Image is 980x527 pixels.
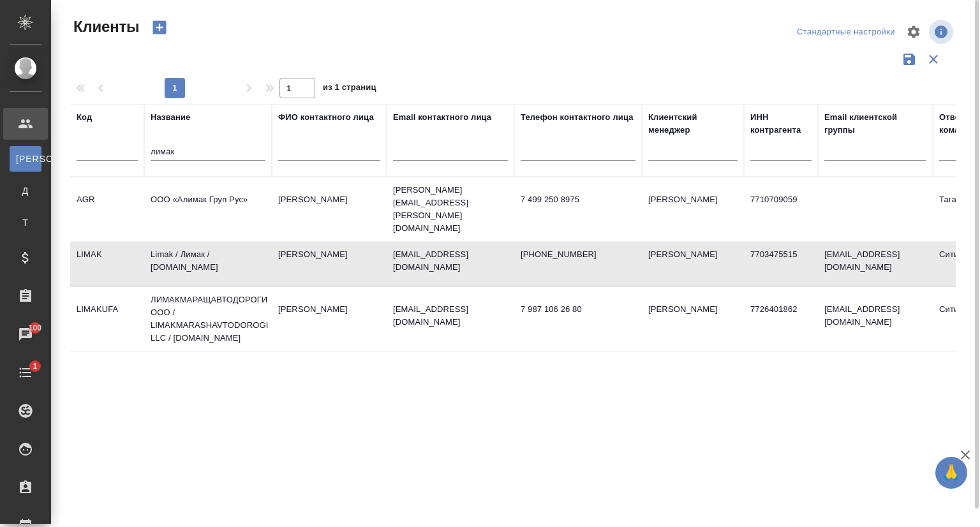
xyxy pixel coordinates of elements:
span: Клиенты [70,17,139,37]
button: Создать [144,17,175,38]
td: AGR [70,187,144,232]
td: [PERSON_NAME] [642,242,744,286]
a: 1 [3,357,48,389]
span: 🙏 [940,459,962,486]
td: ЛИМАКМАРАЩАВТОДОРОГИ ООО / LIMAKMARASHAVTODOROGI LLC / [DOMAIN_NAME] [144,287,272,351]
p: [PHONE_NUMBER] [521,248,635,261]
div: Код [77,111,92,124]
p: [PERSON_NAME][EMAIL_ADDRESS][PERSON_NAME][DOMAIN_NAME] [393,184,508,235]
td: Limak / Лимак / [DOMAIN_NAME] [144,242,272,286]
td: [PERSON_NAME] [642,297,744,341]
p: 7 499 250 8975 [521,193,635,206]
td: [PERSON_NAME] [272,242,387,286]
button: Сбросить фильтры [921,47,946,71]
div: ФИО контактного лица [278,111,374,124]
div: ИНН контрагента [750,111,812,137]
span: из 1 страниц [323,80,376,98]
div: Email клиентской группы [824,111,926,137]
a: Т [10,210,41,235]
div: split button [794,22,898,42]
button: 🙏 [935,457,967,489]
a: Д [10,178,41,204]
td: [PERSON_NAME] [272,187,387,232]
td: [EMAIL_ADDRESS][DOMAIN_NAME] [818,297,933,341]
td: [EMAIL_ADDRESS][DOMAIN_NAME] [818,242,933,286]
div: Телефон контактного лица [521,111,634,124]
span: Посмотреть информацию [929,20,956,44]
p: [EMAIL_ADDRESS][DOMAIN_NAME] [393,248,508,274]
div: Клиентский менеджер [648,111,738,137]
td: 7703475515 [744,242,818,286]
span: [PERSON_NAME] [16,152,35,165]
td: 7726401862 [744,297,818,341]
div: Название [151,111,190,124]
p: 7 987 106 26 80 [521,303,635,316]
a: [PERSON_NAME] [10,146,41,172]
span: Т [16,216,35,229]
td: 7710709059 [744,187,818,232]
span: Д [16,184,35,197]
p: [EMAIL_ADDRESS][DOMAIN_NAME] [393,303,508,329]
td: LIMAKUFA [70,297,144,341]
td: LIMAK [70,242,144,286]
td: [PERSON_NAME] [272,297,387,341]
a: 100 [3,318,48,350]
td: [PERSON_NAME] [642,187,744,232]
span: Настроить таблицу [898,17,929,47]
td: ООО «Алимак Груп Рус» [144,187,272,232]
span: 100 [21,322,50,334]
button: Сохранить фильтры [897,47,921,71]
span: 1 [25,360,45,373]
div: Email контактного лица [393,111,491,124]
